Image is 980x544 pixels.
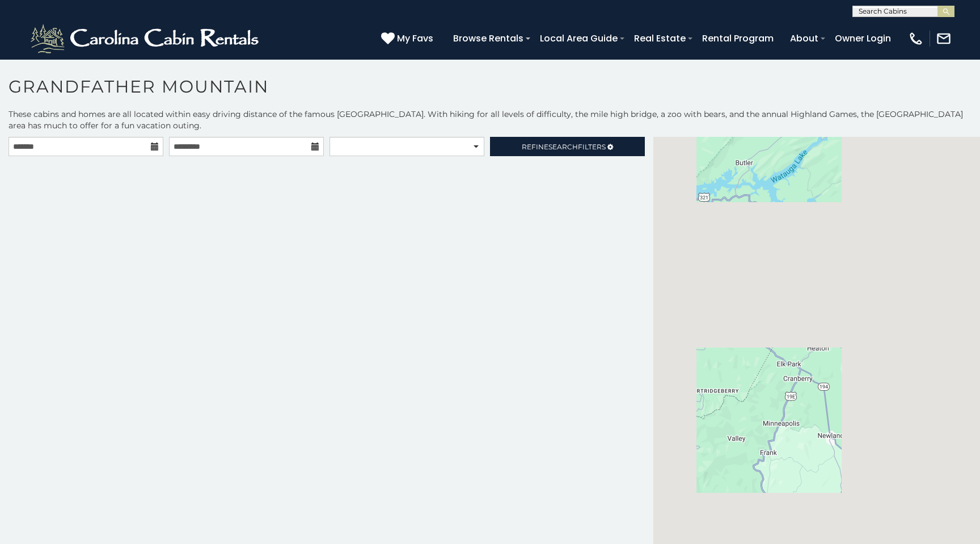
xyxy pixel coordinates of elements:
[628,28,691,48] a: Real Estate
[908,31,924,47] img: phone-regular-white.png
[28,22,264,56] img: White-1-2.png
[522,143,606,151] span: Refine Filters
[548,143,578,151] span: Search
[696,28,779,48] a: Rental Program
[397,31,433,45] span: My Favs
[829,28,897,48] a: Owner Login
[490,137,645,156] a: RefineSearchFilters
[381,31,436,46] a: My Favs
[534,28,623,48] a: Local Area Guide
[447,28,529,48] a: Browse Rentals
[784,28,824,48] a: About
[936,31,952,47] img: mail-regular-white.png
